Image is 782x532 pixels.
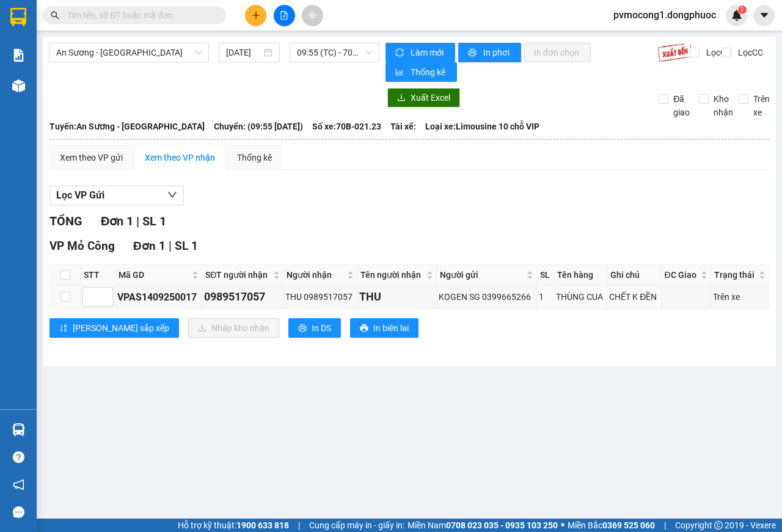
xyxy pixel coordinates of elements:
[12,49,25,62] img: solution-icon
[733,46,765,59] span: Lọc CC
[407,519,558,532] span: Miền Nam
[56,43,202,62] span: An Sương - Tân Biên
[59,324,68,333] span: sort-ascending
[714,521,723,530] span: copyright
[440,268,524,282] span: Người gửi
[395,48,406,58] span: sync
[709,92,738,119] span: Kho nhận
[12,423,25,436] img: warehouse-icon
[359,288,434,305] div: THU
[664,268,698,282] span: ĐC Giao
[713,290,767,304] div: Trên xe
[602,520,655,530] strong: 0369 525 060
[202,285,283,309] td: 0989517057
[446,520,558,530] strong: 0708 023 035 - 0935 103 250
[56,188,104,203] span: Lọc VP Gửi
[309,519,404,532] span: Cung cấp máy in - giấy in:
[539,290,552,304] div: 1
[714,268,756,282] span: Trạng thái
[468,48,478,58] span: printer
[117,290,200,305] div: VPAS1409250017
[178,519,289,532] span: Hỗ trợ kỹ thuật:
[274,5,295,26] button: file-add
[115,285,202,309] td: VPAS1409250017
[298,519,300,532] span: |
[411,65,447,79] span: Thống kê
[297,43,371,62] span: 09:55 (TC) - 70B-021.23
[312,120,381,133] span: Số xe: 70B-021.23
[12,79,25,92] img: warehouse-icon
[119,268,189,282] span: Mã GD
[10,8,26,26] img: logo-vxr
[142,214,166,228] span: SL 1
[607,265,661,285] th: Ghi chú
[397,93,406,103] span: download
[439,290,535,304] div: KOGEN SG 0399665266
[285,290,355,304] div: THU 0989517057
[49,186,184,205] button: Lọc VP Gửi
[245,5,266,26] button: plus
[287,268,345,282] span: Người nhận
[67,9,211,22] input: Tìm tên, số ĐT hoặc mã đơn
[13,506,24,518] span: message
[604,7,726,23] span: pvmocong1.dongphuoc
[188,318,279,338] button: downloadNhập kho nhận
[390,120,416,133] span: Tài xế:
[133,239,166,253] span: Đơn 1
[312,321,331,335] span: In DS
[237,151,272,164] div: Thống kê
[145,151,215,164] div: Xem theo VP nhận
[175,239,198,253] span: SL 1
[226,46,261,59] input: 14/09/2025
[49,239,115,253] span: VP Mỏ Công
[554,265,607,285] th: Tên hàng
[731,10,742,21] img: icon-new-feature
[51,11,59,20] span: search
[360,324,368,333] span: printer
[411,91,450,104] span: Xuất Excel
[49,122,205,131] b: Tuyến: An Sương - [GEOGRAPHIC_DATA]
[205,268,271,282] span: SĐT người nhận
[214,120,303,133] span: Chuyến: (09:55 [DATE])
[386,43,455,62] button: syncLàm mới
[753,5,775,26] button: caret-down
[458,43,521,62] button: printerIn phơi
[537,265,554,285] th: SL
[386,62,457,82] button: bar-chartThống kê
[236,520,289,530] strong: 1900 633 818
[101,214,133,228] span: Đơn 1
[609,290,659,304] div: CHẾT K ĐỀN
[556,290,605,304] div: THÙNG CUA
[373,321,409,335] span: In biên lai
[568,519,655,532] span: Miền Bắc
[425,120,539,133] span: Loại xe: Limousine 10 chỗ VIP
[302,5,323,26] button: aim
[701,46,733,59] span: Lọc CR
[664,519,666,532] span: |
[60,151,123,164] div: Xem theo VP gửi
[252,11,260,20] span: plus
[350,318,418,338] button: printerIn biên lai
[740,5,744,14] span: 1
[73,321,169,335] span: [PERSON_NAME] sắp xếp
[81,265,115,285] th: STT
[288,318,341,338] button: printerIn DS
[657,43,692,62] img: 9k=
[136,214,139,228] span: |
[483,46,511,59] span: In phơi
[204,288,281,305] div: 0989517057
[738,5,747,14] sup: 1
[561,523,565,528] span: ⚪️
[298,324,307,333] span: printer
[748,92,775,119] span: Trên xe
[167,190,177,200] span: down
[387,88,460,107] button: downloadXuất Excel
[360,268,424,282] span: Tên người nhận
[759,10,770,21] span: caret-down
[524,43,591,62] button: In đơn chọn
[668,92,695,119] span: Đã giao
[169,239,172,253] span: |
[357,285,437,309] td: THU
[395,68,406,78] span: bar-chart
[308,11,316,20] span: aim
